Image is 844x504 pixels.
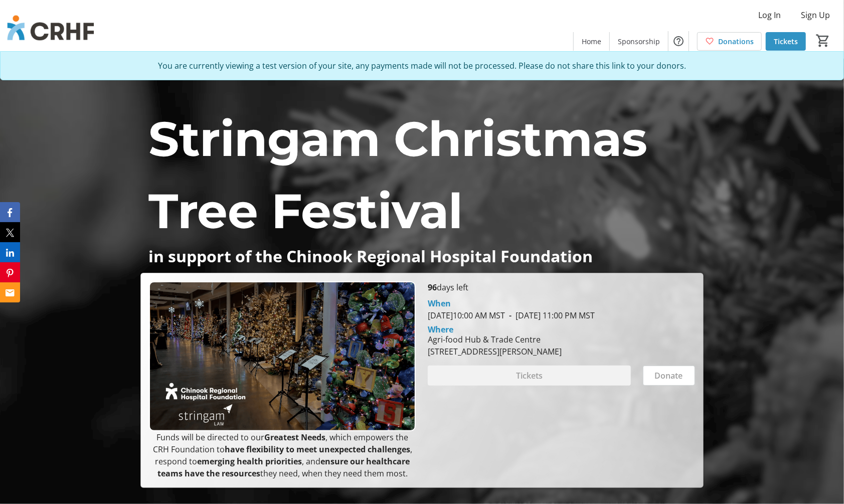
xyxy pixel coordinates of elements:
span: Log In [758,9,781,21]
strong: have flexibility to meet unexpected challenges [225,444,410,455]
div: Where [428,325,453,333]
span: Sponsorship [618,36,660,47]
img: Campaign CTA Media Photo [149,281,416,431]
button: Log In [750,7,789,23]
strong: emerging health priorities [197,456,302,467]
button: Help [668,31,689,51]
span: Tickets [774,36,798,47]
span: [DATE] 11:00 PM MST [505,310,595,321]
div: [STREET_ADDRESS][PERSON_NAME] [428,346,562,358]
span: Stringam Christmas Tree Festival [148,109,647,240]
div: When [428,297,451,309]
img: Chinook Regional Hospital Foundation's Logo [6,4,95,54]
button: Cart [814,32,832,50]
span: 96 [428,282,437,293]
a: Home [574,32,609,51]
a: Sponsorship [610,32,668,51]
p: in support of the Chinook Regional Hospital Foundation [148,247,695,265]
strong: Greatest Needs [264,432,325,443]
div: Agri-food Hub & Trade Centre [428,333,562,346]
span: Donations [718,36,754,47]
p: days left [428,281,695,293]
span: Sign Up [801,9,830,21]
span: Home [582,36,601,47]
a: Tickets [766,32,806,51]
span: - [505,310,516,321]
span: [DATE] 10:00 AM MST [428,310,505,321]
a: Donations [697,32,762,51]
button: Sign Up [793,7,838,23]
p: Funds will be directed to our , which empowers the CRH Foundation to , respond to , and they need... [149,431,416,479]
